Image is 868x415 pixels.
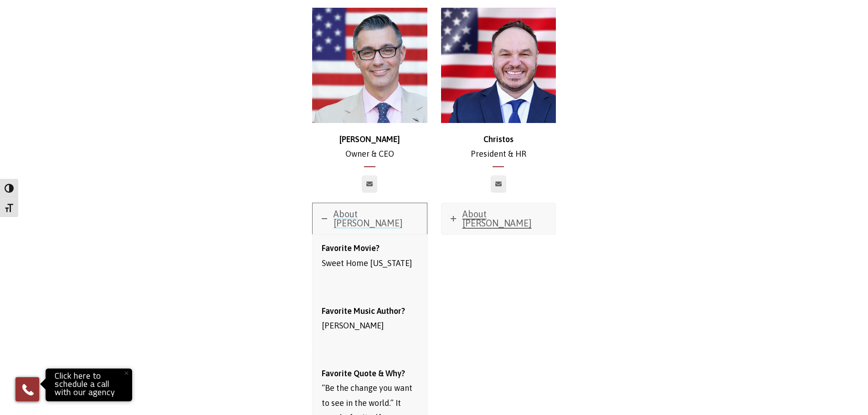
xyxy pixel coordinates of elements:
a: About [PERSON_NAME] [442,203,556,234]
button: Close [116,363,136,383]
p: [PERSON_NAME] [322,304,418,333]
strong: Favorite Music Author? [322,306,405,316]
span: About [PERSON_NAME] [334,209,403,228]
a: About [PERSON_NAME] [313,203,427,234]
strong: [PERSON_NAME] [339,134,400,144]
strong: Favorite Movie? [322,243,380,253]
img: Phone icon [21,382,35,397]
strong: Christos [483,134,514,144]
p: Click here to schedule a call with our agency [48,371,130,399]
p: President & HR [441,132,556,162]
img: Christos_500x500 [441,8,556,123]
img: chris-500x500 (1) [312,8,427,123]
p: Owner & CEO [312,132,427,162]
span: About [PERSON_NAME] [462,209,532,228]
strong: Favorite Quote & Why? [322,369,405,378]
p: Sweet Home [US_STATE] [322,241,418,271]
